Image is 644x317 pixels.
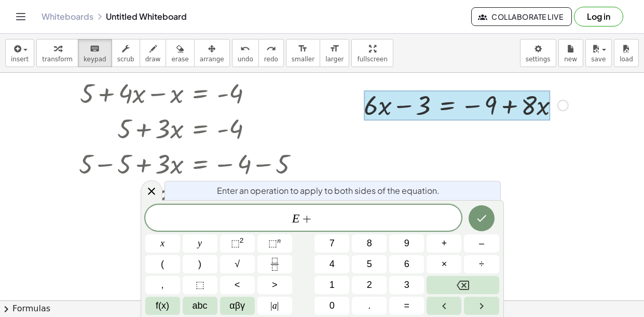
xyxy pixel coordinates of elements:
[78,39,112,67] button: keyboardkeypad
[367,236,372,250] span: 8
[217,184,440,197] span: Enter an operation to apply to both sides of the equation.
[404,278,409,292] span: 3
[198,236,202,250] span: y
[257,255,292,273] button: Fraction
[277,300,279,311] span: |
[314,297,349,315] button: 0
[330,278,335,292] span: 1
[352,297,387,315] button: .
[292,56,314,63] span: smaller
[314,255,349,273] button: 4
[330,43,339,55] i: format_size
[469,205,495,231] button: Done
[427,276,499,294] button: Backspace
[171,56,188,63] span: erase
[520,39,556,67] button: settings
[427,255,461,273] button: Times
[257,276,292,294] button: Greater than
[404,236,409,250] span: 9
[314,276,349,294] button: 1
[352,255,387,273] button: 5
[471,7,572,26] button: Collaborate Live
[166,39,194,67] button: erase
[235,257,240,271] span: √
[42,56,73,63] span: transform
[300,213,315,225] span: +
[232,39,259,67] button: undoundo
[526,56,551,63] span: settings
[145,255,180,273] button: (
[11,56,29,63] span: insert
[161,278,164,292] span: ,
[389,276,424,294] button: 3
[145,276,180,294] button: ,
[479,236,484,250] span: –
[479,257,484,271] span: ÷
[266,43,276,55] i: redo
[229,299,245,313] span: αβγ
[220,255,255,273] button: Square root
[117,56,134,63] span: scrub
[240,236,244,244] sup: 2
[42,11,93,22] a: Whiteboards
[264,56,278,63] span: redo
[368,299,371,313] span: .
[36,39,78,67] button: transform
[200,56,224,63] span: arrange
[351,39,393,67] button: fullscreen
[145,56,161,63] span: draw
[558,39,583,67] button: new
[442,236,447,250] span: +
[194,39,230,67] button: arrange
[270,300,272,311] span: |
[367,257,372,271] span: 5
[591,56,606,63] span: save
[183,297,217,315] button: Alphabet
[112,39,140,67] button: scrub
[320,39,349,67] button: format_sizelarger
[196,278,204,292] span: ⬚
[314,234,349,253] button: 7
[292,212,300,225] var: E
[442,257,447,271] span: ×
[352,276,387,294] button: 2
[330,299,335,313] span: 0
[272,278,278,292] span: >
[389,297,424,315] button: Equals
[145,297,180,315] button: Functions
[464,297,499,315] button: Right arrow
[389,255,424,273] button: 6
[404,257,409,271] span: 6
[464,255,499,273] button: Divide
[325,56,344,63] span: larger
[220,234,255,253] button: Squared
[367,278,372,292] span: 2
[183,255,217,273] button: )
[257,234,292,253] button: Superscript
[145,234,180,253] button: x
[5,39,34,67] button: insert
[389,234,424,253] button: 9
[330,257,335,271] span: 4
[574,7,623,27] button: Log in
[352,234,387,253] button: 8
[464,234,499,253] button: Minus
[161,257,164,271] span: (
[140,39,167,67] button: draw
[183,234,217,253] button: y
[193,299,208,313] span: abc
[564,56,577,63] span: new
[257,297,292,315] button: Absolute value
[268,238,277,248] span: ⬚
[614,39,639,67] button: load
[220,297,255,315] button: Greek alphabet
[231,238,240,248] span: ⬚
[427,234,461,253] button: Plus
[183,276,217,294] button: Placeholder
[270,299,279,313] span: a
[480,12,563,21] span: Collaborate Live
[156,299,169,313] span: f(x)
[90,43,100,55] i: keyboard
[160,236,165,250] span: x
[12,8,29,25] button: Toggle navigation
